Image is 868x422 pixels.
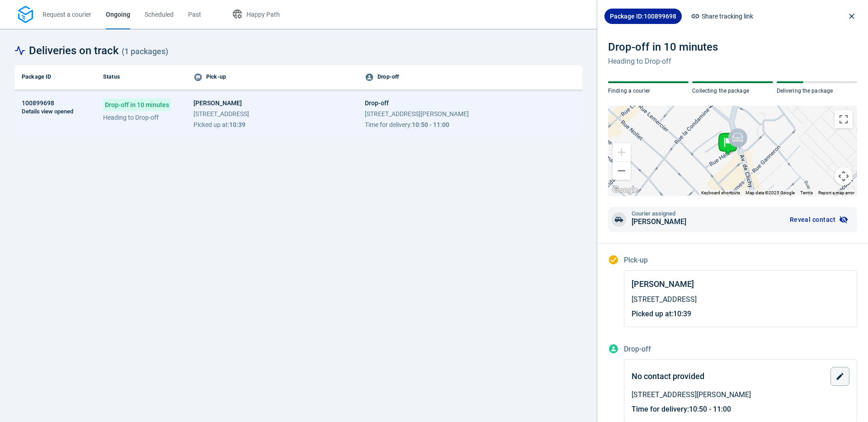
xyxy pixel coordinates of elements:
a: Terms [800,190,813,195]
th: Package ID [14,65,96,89]
a: Open this area in Google Maps (opens a new window) [610,184,640,196]
span: 10:39 [673,309,691,318]
div: Drop-off [365,72,575,82]
span: Deliveries on track [29,43,168,58]
button: Zoom out [613,162,631,180]
span: Picked up at [193,121,228,128]
span: Ongoing [106,11,130,18]
span: Courier assigned [632,211,686,216]
span: Request a courier [42,11,91,18]
span: No contact provided [632,371,704,381]
span: : [365,120,469,129]
span: 10:50 - 11:00 [689,405,731,413]
span: ( 1 packages ) [122,47,168,56]
p: Heading to Drop-off [103,113,171,122]
span: Drop-off [624,345,651,353]
p: Collecting the package [692,87,773,95]
div: Drop-off in 10 minutes [608,40,718,54]
button: close drawer [843,7,861,25]
span: Map data ©2025 Google [745,190,795,195]
span: [STREET_ADDRESS][PERSON_NAME] [365,109,469,118]
img: Logo [18,6,33,23]
button: Toggle fullscreen view [835,110,853,128]
span: Time for delivery [365,121,410,128]
th: Status [96,65,186,89]
span: Past [188,11,201,18]
span: [STREET_ADDRESS] [193,109,249,118]
span: Happy Path [246,11,280,18]
a: Report a map error [818,190,854,195]
button: Map camera controls [835,167,853,185]
span: Share tracking link [702,11,753,22]
span: [PERSON_NAME] [632,216,686,227]
img: Google [610,184,640,196]
span: 10:39 [229,121,245,128]
span: [STREET_ADDRESS] [632,294,849,305]
span: Pick-up [624,256,648,264]
span: Picked up at [632,309,671,318]
p: Finding a courier [608,87,689,95]
div: Pick-up [193,72,350,82]
span: Time for delivery [632,405,687,413]
p: Delivering the package [777,87,857,95]
span: [PERSON_NAME] [632,278,694,291]
span: 10:50 - 11:00 [412,121,449,128]
span: Details view opened [22,108,73,114]
span: : [193,120,249,129]
button: Keyboard shortcuts [701,190,740,196]
span: 100899698 [22,98,54,108]
span: Reveal contact [790,216,835,223]
span: Scheduled [145,11,174,18]
span: [STREET_ADDRESS][PERSON_NAME] [632,389,849,400]
span: Drop-off [365,98,469,108]
span: [PERSON_NAME] [193,98,249,108]
span: : [632,309,849,319]
button: Zoom in [613,143,631,161]
span: : [632,404,849,415]
span: Drop-off in 10 minutes [103,98,171,111]
span: Package ID: 100899698 [610,12,676,21]
p: Heading to Drop-off [608,56,718,67]
span: car [612,212,626,227]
